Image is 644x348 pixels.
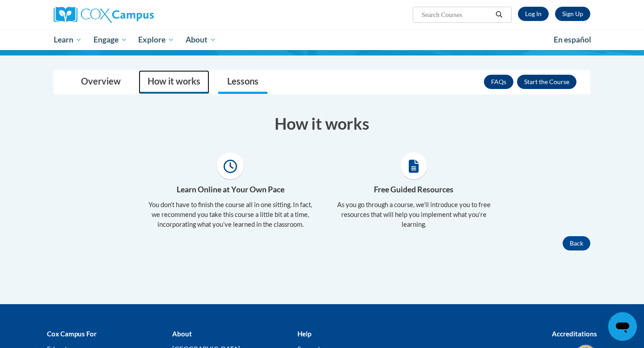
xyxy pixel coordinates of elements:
span: Explore [138,34,174,45]
span: En español [554,35,591,44]
h4: Free Guided Resources [329,184,499,195]
a: Lessons [218,70,267,94]
a: Engage [88,30,133,50]
h4: Learn Online at Your Own Pace [145,184,315,195]
iframe: Button to launch messaging window [608,312,637,341]
a: Learn [48,30,88,50]
p: You don’t have to finish the course all in one sitting. In fact, we recommend you take this cours... [145,200,315,229]
img: Cox Campus [54,7,154,23]
span: Engage [93,34,127,45]
h3: How it works [54,112,590,135]
a: Register [555,7,590,21]
span: Learn [54,34,82,45]
a: How it works [139,70,209,94]
button: Enroll [517,75,576,89]
a: Log In [518,7,549,21]
a: Cox Campus [54,7,224,23]
a: Explore [132,30,180,50]
div: Main menu [40,30,604,50]
a: En español [548,30,597,49]
p: As you go through a course, we’ll introduce you to free resources that will help you implement wh... [329,200,499,229]
button: Back [563,236,590,250]
b: Help [297,330,311,338]
b: Cox Campus For [47,330,97,338]
a: FAQs [484,75,513,89]
a: About [180,30,222,50]
b: About [172,330,192,338]
button: Search [492,9,506,20]
b: Accreditations [552,330,597,338]
a: Overview [72,70,130,94]
input: Search Courses [421,9,492,20]
span: About [186,34,216,45]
